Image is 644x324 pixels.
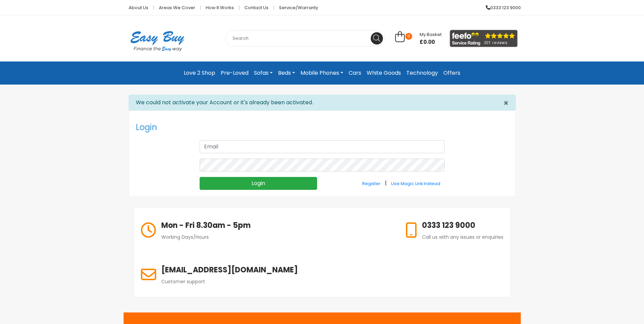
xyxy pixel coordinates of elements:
[161,234,209,240] span: Working Days/Hours
[362,181,381,186] small: Register
[154,5,201,10] a: Areas we cover
[225,30,385,47] input: Search
[298,67,346,79] a: Mobile Phones
[161,220,251,231] h6: Mon - Fri 8.30am - 5pm
[129,95,516,110] div: We could not activate your Account or it's already been activated.
[391,181,440,186] small: Use Magic Link Instead
[136,118,445,138] h4: Login
[124,5,154,10] a: About Us
[200,177,317,190] input: Login
[395,35,442,43] a: 0 My Basket £0.00
[181,67,218,79] a: Love 2 Shop
[239,5,274,10] a: Contact Us
[420,31,442,38] span: My Basket
[441,67,463,79] a: Offers
[404,67,441,79] a: Technology
[274,5,318,10] a: Service/Warranty
[481,5,521,10] a: 0333 123 9000
[364,67,404,79] a: White Goods
[124,22,191,60] img: Easy Buy
[161,264,298,275] h6: [EMAIL_ADDRESS][DOMAIN_NAME]
[405,33,412,40] span: 0
[358,177,385,190] a: Register
[275,67,298,79] a: Beds
[450,30,518,47] img: feefo_logo
[503,99,509,107] button: ×
[201,5,239,10] a: How it works
[346,67,364,79] a: Cars
[218,67,251,79] a: Pre-Loved
[422,220,503,231] h6: 0333 123 9000
[251,67,275,79] a: Sofas
[200,140,445,153] input: Email
[161,278,205,285] span: Customer support
[422,234,503,240] span: Call us with any issues or enquiries
[420,39,442,46] span: £0.00
[322,177,450,190] div: |
[387,177,445,190] a: Use Magic Link Instead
